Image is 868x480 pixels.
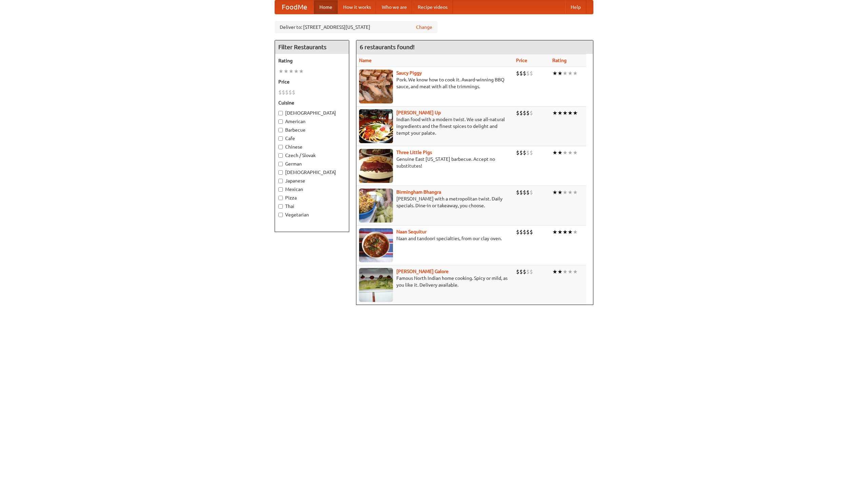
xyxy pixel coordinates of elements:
[573,149,578,156] li: ★
[278,204,283,209] input: Thai
[568,228,573,236] li: ★
[516,109,519,117] li: $
[285,89,289,96] li: $
[523,268,526,275] li: $
[396,150,432,155] a: Three Little Pigs
[563,268,568,275] li: ★
[568,268,573,275] li: ★
[283,68,289,75] li: ★
[359,189,393,223] img: bhangra.jpg
[275,0,314,14] a: FoodMe
[359,228,393,262] img: naansequitur.jpg
[552,149,557,156] li: ★
[552,228,557,236] li: ★
[359,116,511,136] p: Indian food with a modern twist. We use all-natural ingredients and the finest spices to delight ...
[294,68,299,75] li: ★
[278,153,283,158] input: Czech / Slovak
[526,70,530,77] li: $
[396,110,441,115] b: [PERSON_NAME] Up
[278,187,283,192] input: Mexican
[278,194,346,201] label: Pizza
[526,189,530,196] li: $
[359,235,511,242] p: Naan and tandoori specialties, from our clay oven.
[568,109,573,117] li: ★
[526,228,530,236] li: $
[530,268,533,275] li: $
[289,68,294,75] li: ★
[278,127,346,133] label: Barbecue
[519,70,523,77] li: $
[278,110,346,116] label: [DEMOGRAPHIC_DATA]
[530,228,533,236] li: $
[416,24,432,31] a: Change
[516,70,519,77] li: $
[552,58,567,63] a: Rating
[314,0,338,14] a: Home
[565,0,586,14] a: Help
[557,268,563,275] li: ★
[519,149,523,156] li: $
[278,68,283,75] li: ★
[573,109,578,117] li: ★
[523,189,526,196] li: $
[359,109,393,143] img: curryup.jpg
[359,156,511,169] p: Genuine East [US_STATE] barbecue. Accept no substitutes!
[516,189,519,196] li: $
[530,149,533,156] li: $
[573,70,578,77] li: ★
[563,109,568,117] li: ★
[359,268,393,302] img: currygalore.jpg
[526,268,530,275] li: $
[278,186,346,193] label: Mexican
[278,78,346,85] h5: Price
[552,189,557,196] li: ★
[530,109,533,117] li: $
[278,119,283,124] input: American
[278,162,283,166] input: German
[519,268,523,275] li: $
[568,189,573,196] li: ★
[519,189,523,196] li: $
[523,228,526,236] li: $
[278,136,283,141] input: Cafe
[278,89,282,96] li: $
[557,149,563,156] li: ★
[568,70,573,77] li: ★
[278,170,283,175] input: [DEMOGRAPHIC_DATA]
[278,203,346,210] label: Thai
[278,128,283,132] input: Barbecue
[563,149,568,156] li: ★
[278,179,283,183] input: Japanese
[282,89,285,96] li: $
[523,70,526,77] li: $
[568,149,573,156] li: ★
[359,149,393,183] img: littlepigs.jpg
[278,57,346,64] h5: Rating
[275,21,437,33] div: Deliver to: [STREET_ADDRESS][US_STATE]
[573,189,578,196] li: ★
[396,229,427,234] a: Naan Sequitur
[516,149,519,156] li: $
[519,109,523,117] li: $
[396,70,422,76] a: Saucy Piggy
[299,68,304,75] li: ★
[278,152,346,159] label: Czech / Slovak
[396,269,449,274] a: [PERSON_NAME] Galore
[278,135,346,142] label: Cafe
[278,99,346,106] h5: Cuisine
[557,189,563,196] li: ★
[292,89,295,96] li: $
[573,228,578,236] li: ★
[563,228,568,236] li: ★
[563,189,568,196] li: ★
[338,0,376,14] a: How it works
[359,195,511,209] p: [PERSON_NAME] with a metropolitan twist. Daily specials. Dine-in or takeaway, you choose.
[359,70,393,103] img: saucy.jpg
[359,58,372,63] a: Name
[516,58,527,63] a: Price
[278,160,346,167] label: German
